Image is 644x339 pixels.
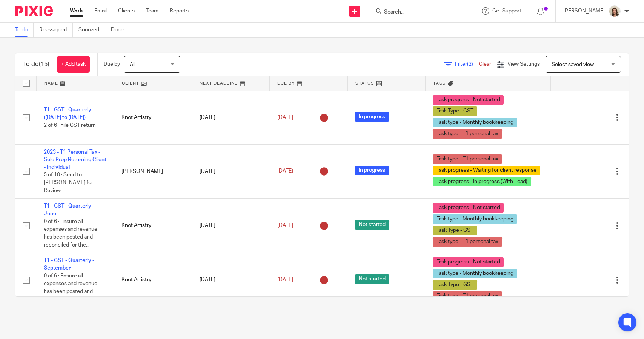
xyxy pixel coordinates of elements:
img: Morgan.JPG [609,5,621,17]
a: Reassigned [39,23,73,37]
span: Task Type - GST [433,226,477,235]
td: [DATE] [192,253,270,307]
span: Task type - Monthly bookkeeping [433,269,517,278]
span: 2 of 6 · File GST return [44,123,96,128]
span: Task progress - Waiting for client response [433,166,540,175]
span: Task type - T1 personal tax [433,291,502,301]
span: Task progress - Not started [433,95,504,105]
a: + Add task [57,56,90,73]
span: In progress [355,166,389,175]
span: Filter [455,62,479,67]
input: Search [383,9,451,16]
span: 0 of 6 · Ensure all expenses and revenue has been posted and reconciled for the... [44,273,97,302]
span: In progress [355,112,389,122]
img: Pixie [15,6,53,16]
span: Not started [355,274,389,284]
td: Knot Artistry [114,199,192,253]
span: Task type - Monthly bookkeeping [433,214,517,224]
td: Knot Artistry [114,91,192,144]
span: 5 of 10 · Send to [PERSON_NAME] for Review [44,173,93,193]
span: Get Support [492,8,521,14]
a: T1 - GST - Quarterly - September [44,258,94,271]
span: Task type - T1 personal tax [433,154,502,164]
a: Team [146,7,158,15]
td: [DATE] [192,199,270,253]
span: Tags [433,81,446,85]
span: [DATE] [277,169,293,174]
span: Not started [355,220,389,230]
span: Task type - T1 personal tax [433,237,502,247]
h1: To do [23,60,49,68]
a: 2023 - T1 Personal Tax - Sole Prop Returning Client - Individual [44,149,106,170]
td: [PERSON_NAME] [114,144,192,199]
span: [DATE] [277,115,293,120]
span: Task progress - In progress (With Lead) [433,177,531,186]
td: [DATE] [192,144,270,199]
span: Task Type - GST [433,106,477,116]
td: Knot Artistry [114,253,192,307]
span: Task type - Monthly bookkeeping [433,118,517,127]
a: Done [111,23,129,37]
a: To do [15,23,34,37]
a: Work [70,7,83,15]
span: All [130,62,135,67]
td: [DATE] [192,91,270,144]
span: (2) [467,62,473,67]
span: Task Type - GST [433,280,477,290]
span: Task progress - Not started [433,203,504,213]
span: 0 of 6 · Ensure all expenses and revenue has been posted and reconciled for the... [44,219,97,248]
span: View Settings [507,62,540,67]
span: Task progress - Not started [433,257,504,267]
span: [DATE] [277,277,293,282]
a: Clients [118,7,135,15]
p: [PERSON_NAME] [563,7,605,15]
span: [DATE] [277,223,293,228]
span: Select saved view [552,62,594,67]
a: Snoozed [78,23,105,37]
a: T1 - GST - Quarterly ([DATE] to [DATE]) [44,107,91,120]
a: Reports [170,7,189,15]
a: Clear [479,62,491,67]
span: (15) [39,61,49,67]
a: Email [94,7,107,15]
a: T1 - GST - Quarterly - June [44,203,94,216]
p: Due by [103,60,120,68]
span: Task type - T1 personal tax [433,129,502,139]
